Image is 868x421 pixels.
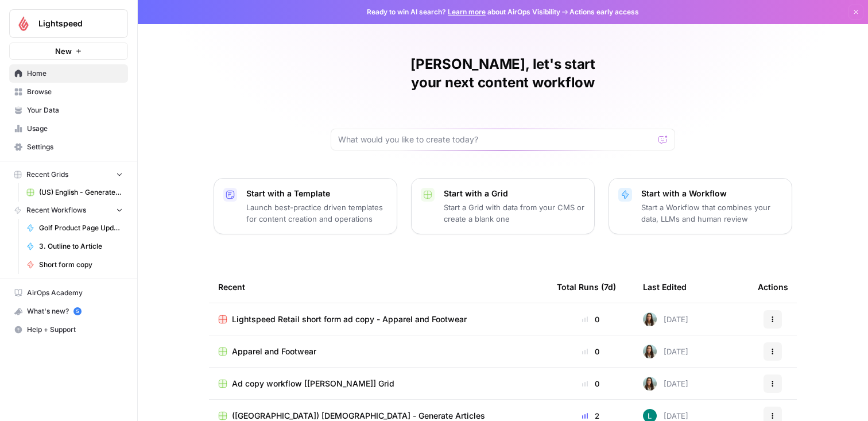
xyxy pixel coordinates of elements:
span: Your Data [27,105,123,115]
h1: [PERSON_NAME], let's start your next content workflow [331,55,675,92]
a: Your Data [9,101,128,119]
img: 6c0mqo3yg1s9t43vyshj80cpl9tb [643,345,657,358]
p: Start with a Grid [444,188,585,199]
div: Last Edited [643,271,687,303]
div: [DATE] [643,377,688,391]
div: Total Runs (7d) [557,271,616,303]
span: Recent Workflows [26,205,86,215]
button: Help + Support [9,320,128,339]
button: Workspace: Lightspeed [9,9,128,38]
span: Settings [27,142,123,152]
a: Lightspeed Retail short form ad copy - Apparel and Footwear [218,314,538,325]
a: Browse [9,83,128,101]
span: (US) English - Generate Articles [39,187,123,198]
img: 6c0mqo3yg1s9t43vyshj80cpl9tb [643,377,657,391]
a: AirOps Academy [9,284,128,302]
p: Start with a Workflow [641,188,782,199]
a: Short form copy [21,256,128,274]
a: Apparel and Footwear [218,346,538,357]
div: 0 [557,314,625,325]
text: 5 [76,308,79,314]
a: Usage [9,119,128,138]
p: Launch best-practice driven templates for content creation and operations [246,202,387,225]
span: AirOps Academy [27,288,123,298]
span: Golf Product Page Update [39,223,123,233]
button: Recent Grids [9,166,128,183]
input: What would you like to create today? [338,134,654,145]
a: Settings [9,138,128,156]
p: Start a Grid with data from your CMS or create a blank one [444,202,585,225]
div: 0 [557,378,625,389]
span: Actions early access [569,7,639,17]
div: Recent [218,271,538,303]
div: What's new? [10,303,127,320]
span: 3. Outline to Article [39,241,123,252]
p: Start a Workflow that combines your data, LLMs and human review [641,202,782,225]
span: Ready to win AI search? about AirOps Visibility [367,7,560,17]
span: Lightspeed Retail short form ad copy - Apparel and Footwear [232,314,467,325]
a: 5 [73,307,82,315]
button: Start with a WorkflowStart a Workflow that combines your data, LLMs and human review [609,178,792,234]
a: 3. Outline to Article [21,237,128,256]
span: Lightspeed [38,18,108,29]
span: Short form copy [39,260,123,270]
div: [DATE] [643,345,688,358]
span: Help + Support [27,325,123,335]
a: Golf Product Page Update [21,219,128,237]
div: Actions [758,271,788,303]
span: Ad copy workflow [[PERSON_NAME]] Grid [232,378,394,389]
button: New [9,43,128,60]
a: Learn more [448,7,486,16]
span: Recent Grids [26,169,68,180]
div: [DATE] [643,312,688,326]
span: Apparel and Footwear [232,346,316,357]
span: Home [27,68,123,79]
span: Browse [27,87,123,97]
button: What's new? 5 [9,302,128,320]
a: (US) English - Generate Articles [21,183,128,202]
button: Start with a GridStart a Grid with data from your CMS or create a blank one [411,178,595,234]
button: Recent Workflows [9,202,128,219]
img: 6c0mqo3yg1s9t43vyshj80cpl9tb [643,312,657,326]
a: Home [9,64,128,83]
span: Usage [27,123,123,134]
a: Ad copy workflow [[PERSON_NAME]] Grid [218,378,538,389]
span: New [55,45,72,57]
img: Lightspeed Logo [13,13,34,34]
button: Start with a TemplateLaunch best-practice driven templates for content creation and operations [214,178,397,234]
div: 0 [557,346,625,357]
p: Start with a Template [246,188,387,199]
